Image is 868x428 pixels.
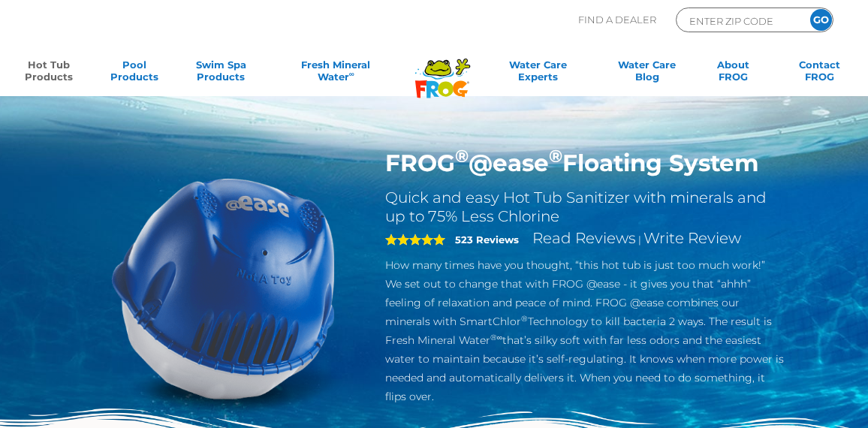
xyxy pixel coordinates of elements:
[532,229,636,247] a: Read Reviews
[578,8,656,32] p: Find A Dealer
[101,59,168,89] a: PoolProducts
[613,59,680,89] a: Water CareBlog
[786,59,853,89] a: ContactFROG
[273,59,398,89] a: Fresh MineralWater∞
[385,234,445,246] span: 5
[385,188,784,226] h2: Quick and easy Hot Tub Sanitizer with minerals and up to 75% Less Chlorine
[349,70,354,78] sup: ∞
[385,149,784,177] h1: FROG @ease Floating System
[188,59,255,89] a: Swim SpaProducts
[521,314,528,324] sup: ®
[15,59,82,89] a: Hot TubProducts
[549,145,562,167] sup: ®
[455,234,519,246] strong: 523 Reviews
[84,149,363,427] img: hot-tub-product-atease-system.png
[643,229,741,247] a: Write Review
[481,59,595,89] a: Water CareExperts
[385,256,784,406] p: How many times have you thought, “this hot tub is just too much work!” We set out to change that ...
[810,9,832,31] input: GO
[455,145,469,167] sup: ®
[490,333,503,342] sup: ®∞
[407,39,478,98] img: Frog Products Logo
[638,234,641,246] span: |
[700,59,767,89] a: AboutFROG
